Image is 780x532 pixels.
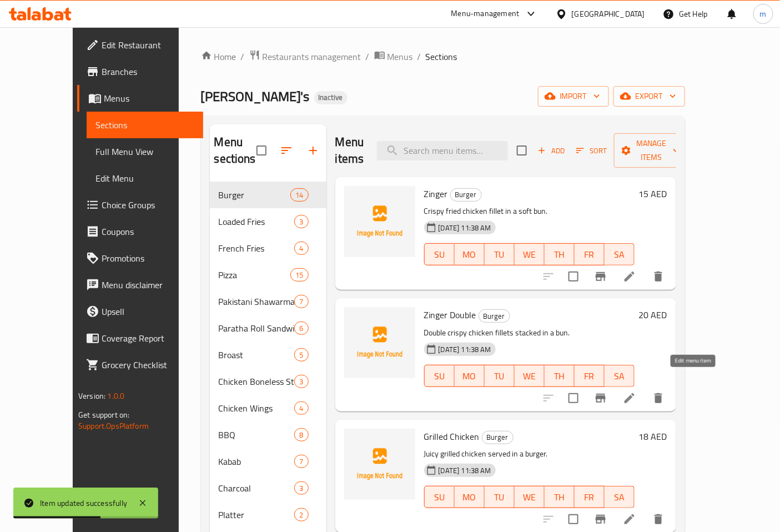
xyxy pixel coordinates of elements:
[605,486,635,508] button: SA
[579,247,600,263] span: FR
[295,430,308,440] span: 8
[102,198,194,212] span: Choice Groups
[219,455,295,468] span: Kabab
[515,365,545,387] button: WE
[459,247,480,263] span: MO
[434,344,496,355] span: [DATE] 11:38 AM
[576,144,607,157] span: Sort
[639,307,667,323] h6: 20 AED
[219,268,291,282] span: Pizza
[479,310,510,323] span: Burger
[377,141,508,160] input: search
[250,139,273,162] span: Select all sections
[344,186,415,257] img: Zinger
[210,235,326,262] div: French Fries4
[549,368,570,384] span: TH
[575,365,605,387] button: FR
[210,475,326,501] div: Charcoal3
[210,208,326,235] div: Loaded Fries3
[429,368,450,384] span: SU
[219,348,295,362] div: Broast
[295,217,308,227] span: 3
[573,142,610,159] button: Sort
[102,332,194,345] span: Coverage Report
[344,307,415,378] img: Zinger Double
[294,455,308,468] div: items
[605,365,635,387] button: SA
[107,389,124,403] span: 1.0.0
[201,84,310,109] span: [PERSON_NAME]'s
[482,431,513,444] span: Burger
[219,242,295,255] span: French Fries
[294,215,308,228] div: items
[219,215,295,228] span: Loaded Fries
[569,142,614,159] span: Sort items
[210,342,326,368] div: Broast5
[609,368,630,384] span: SA
[219,401,295,415] span: Chicken Wings
[623,137,680,164] span: Manage items
[294,428,308,441] div: items
[388,50,413,63] span: Menus
[210,448,326,475] div: Kabab7
[102,358,194,372] span: Grocery Checklist
[210,368,326,395] div: Chicken Boneless Sticks3
[102,252,194,265] span: Promotions
[519,368,540,384] span: WE
[534,142,569,159] button: Add
[459,489,480,505] span: MO
[102,305,194,318] span: Upsell
[219,508,295,521] span: Platter
[95,172,194,185] span: Edit Menu
[219,375,295,388] div: Chicken Boneless Sticks
[219,188,291,202] span: Burger
[485,243,515,265] button: TU
[587,385,614,411] button: Branch-specific-item
[614,133,688,168] button: Manage items
[575,486,605,508] button: FR
[434,223,496,233] span: [DATE] 11:38 AM
[562,265,585,288] span: Select to update
[623,513,636,526] a: Edit menu item
[609,489,630,505] span: SA
[87,112,203,138] a: Sections
[417,50,421,63] li: /
[210,182,326,208] div: Burger14
[424,486,455,508] button: SU
[295,297,308,307] span: 7
[455,365,485,387] button: MO
[451,188,481,201] span: Burger
[455,243,485,265] button: MO
[622,89,676,103] span: export
[562,387,585,410] span: Select to update
[219,481,295,495] span: Charcoal
[639,429,667,444] h6: 18 AED
[374,49,413,64] a: Menus
[300,137,326,164] button: Add section
[102,278,194,292] span: Menu disclaimer
[459,368,480,384] span: MO
[424,326,635,340] p: Double crispy chicken fillets stacked in a bun.
[451,7,520,21] div: Menu-management
[77,218,203,245] a: Coupons
[77,32,203,58] a: Edit Restaurant
[639,186,667,202] h6: 15 AED
[366,50,370,63] li: /
[219,428,295,441] span: BBQ
[273,137,300,164] span: Sort sections
[219,295,295,308] span: Pakistani Shawarma
[545,486,575,508] button: TH
[587,263,614,290] button: Branch-specific-item
[545,243,575,265] button: TH
[294,295,308,308] div: items
[534,142,569,159] span: Add item
[424,447,635,461] p: Juicy grilled chicken served in a burger.
[87,165,203,192] a: Edit Menu
[210,262,326,288] div: Pizza15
